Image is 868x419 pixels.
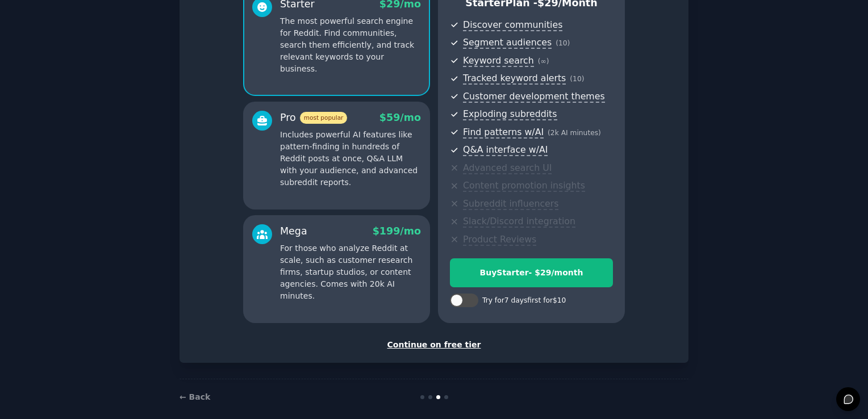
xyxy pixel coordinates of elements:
span: Segment audiences [463,37,552,49]
span: Q&A interface w/AI [463,144,548,156]
span: Content promotion insights [463,180,585,192]
span: Product Reviews [463,234,536,246]
div: Continue on free tier [191,339,677,351]
span: Tracked keyword alerts [463,73,566,85]
a: ← Back [180,392,210,401]
div: Mega [280,224,307,238]
span: Advanced search UI [463,162,552,174]
span: most popular [300,112,348,124]
span: Discover communities [463,19,562,31]
span: Slack/Discord integration [463,216,575,228]
span: ( 2k AI minutes ) [548,129,601,137]
div: Pro [280,111,347,125]
span: Customer development themes [463,91,605,103]
p: Includes powerful AI features like pattern-finding in hundreds of Reddit posts at once, Q&A LLM w... [280,129,421,188]
span: $ 199 /mo [373,225,421,237]
button: BuyStarter- $29/month [450,258,613,287]
span: Exploding subreddits [463,108,557,120]
span: Find patterns w/AI [463,127,544,139]
span: Keyword search [463,55,534,67]
span: ( ∞ ) [538,57,549,65]
p: The most powerful search engine for Reddit. Find communities, search them efficiently, and track ... [280,15,421,75]
span: ( 10 ) [556,39,570,47]
span: $ 59 /mo [379,112,421,123]
span: Subreddit influencers [463,198,558,210]
div: Try for 7 days first for $10 [482,296,566,306]
div: Buy Starter - $ 29 /month [450,267,612,279]
span: ( 10 ) [570,75,584,83]
p: For those who analyze Reddit at scale, such as customer research firms, startup studios, or conte... [280,242,421,302]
